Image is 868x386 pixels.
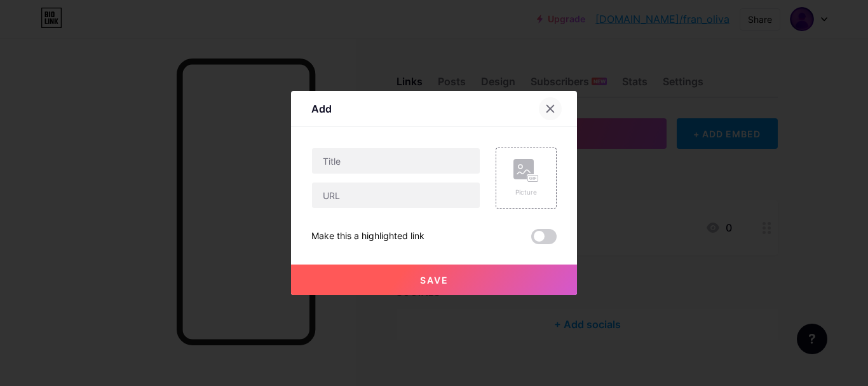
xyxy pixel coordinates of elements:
[291,265,577,295] button: Save
[312,183,480,208] input: URL
[312,148,480,174] input: Title
[420,275,449,286] span: Save
[513,188,539,197] div: Picture
[311,101,332,116] div: Add
[311,229,424,244] div: Make this a highlighted link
